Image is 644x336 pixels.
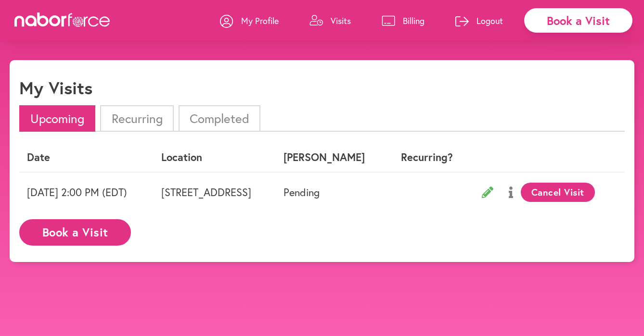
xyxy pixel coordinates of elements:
[19,105,95,132] li: Upcoming
[403,15,425,26] p: Billing
[179,105,260,132] li: Completed
[19,219,131,246] button: Book a Visit
[309,6,351,35] a: Visits
[382,6,425,35] a: Billing
[276,172,388,212] td: Pending
[521,183,595,202] button: Cancel Visit
[388,143,466,172] th: Recurring?
[455,6,503,35] a: Logout
[19,77,92,98] h1: My Visits
[331,15,351,26] p: Visits
[477,15,503,26] p: Logout
[241,15,279,26] p: My Profile
[19,172,154,212] td: [DATE] 2:00 PM (EDT)
[19,143,154,172] th: Date
[220,6,279,35] a: My Profile
[524,8,632,33] div: Book a Visit
[19,226,131,236] a: Book a Visit
[154,143,276,172] th: Location
[154,172,276,212] td: [STREET_ADDRESS]
[276,143,388,172] th: [PERSON_NAME]
[100,105,173,132] li: Recurring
